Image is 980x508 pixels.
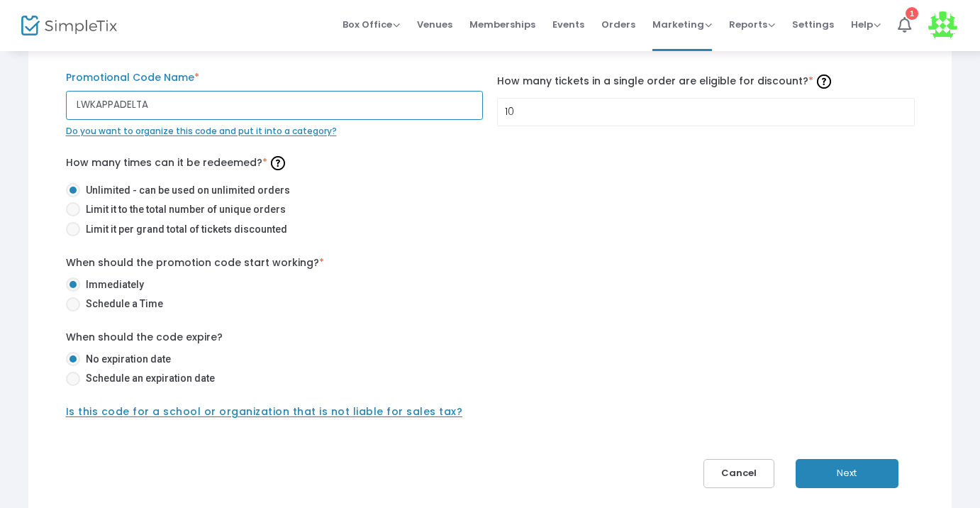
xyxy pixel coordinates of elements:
span: Schedule a Time [80,297,163,311]
img: question-mark [271,156,285,170]
span: Schedule an expiration date [80,371,215,386]
button: Cancel [703,459,774,488]
span: Orders [601,6,635,43]
span: Venues [417,6,452,43]
span: Help [851,18,881,31]
div: 1 [906,7,918,20]
span: Limit it per grand total of tickets discounted [80,222,287,237]
button: Next [796,459,898,488]
span: Settings [792,6,834,43]
span: Box Office [343,18,400,31]
input: Enter Promo Code [66,91,484,120]
span: Memberships [469,6,535,43]
span: Limit it to the total number of unique orders [80,202,286,217]
span: Events [552,6,584,43]
label: When should the promotion code start working? [66,255,324,270]
span: Unlimited - can be used on unlimited orders [80,183,290,198]
span: Marketing [652,18,712,31]
span: Is this code for a school or organization that is not liable for sales tax? [66,404,463,419]
label: Promotional Code Name [66,70,484,85]
span: How many times can it be redeemed? [66,155,289,170]
span: Immediately [80,277,144,292]
span: No expiration date [80,352,171,367]
label: How many tickets in a single order are eligible for discount? [497,70,915,92]
img: question-mark [817,74,831,89]
span: Reports [729,18,775,31]
label: When should the code expire? [66,330,223,345]
span: Do you want to organize this code and put it into a category? [66,125,337,137]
